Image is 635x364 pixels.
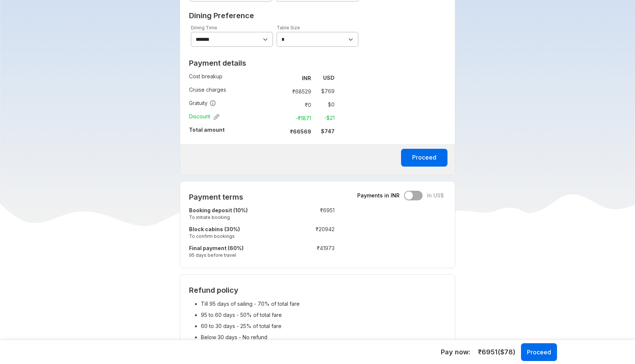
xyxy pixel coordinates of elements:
td: ₹ 6951 [290,205,335,224]
td: ₹ 0 [283,99,314,110]
span: ₹ 6951 ($ 78 ) [478,347,515,357]
span: In US$ [427,192,444,199]
span: Discount [189,113,219,120]
h2: Refund policy [189,286,446,295]
td: ₹ 41973 [290,243,335,262]
span: Gratuity [189,99,216,107]
td: -$ 21 [314,113,335,123]
strong: $ 747 [321,128,335,134]
small: To initiate booking [189,214,287,220]
small: 95 days before travel [189,252,287,258]
strong: Total amount [189,127,225,133]
button: Proceed [401,149,447,167]
li: Below 30 days - No refund [201,332,446,343]
td: Cruise charges [189,85,280,98]
td: : [280,85,283,98]
h2: Payment details [189,59,335,68]
td: : [280,71,283,85]
td: : [287,243,290,262]
small: To confirm bookings [189,233,287,239]
td: ₹ 68529 [283,86,314,96]
li: 60 to 30 days - 25% of total fare [201,321,446,332]
td: : [287,205,290,224]
button: Proceed [521,343,557,361]
td: -₹ 1871 [283,113,314,123]
strong: Block cabins (30%) [189,226,240,232]
td: $ 769 [314,86,335,96]
td: : [280,111,283,125]
strong: Booking deposit (10%) [189,207,248,213]
td: ₹ 20942 [290,224,335,243]
strong: Final payment (60%) [189,245,244,251]
strong: USD [323,75,335,81]
td: : [287,224,290,243]
h2: Payment terms [189,193,335,201]
td: $ 0 [314,99,335,110]
td: : [280,98,283,111]
span: Payments in INR [357,192,400,199]
h5: Pay now: [441,348,470,357]
strong: INR [302,75,311,81]
label: Table Size [277,25,300,30]
label: Dining Time [191,25,217,30]
li: Till 95 days of sailing - 70% of total fare [201,298,446,309]
h2: Dining Preference [189,11,446,20]
strong: ₹ 66569 [290,128,311,135]
td: : [280,125,283,138]
li: 95 to 60 days - 50% of total fare [201,309,446,321]
td: Cost breakup [189,71,280,85]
